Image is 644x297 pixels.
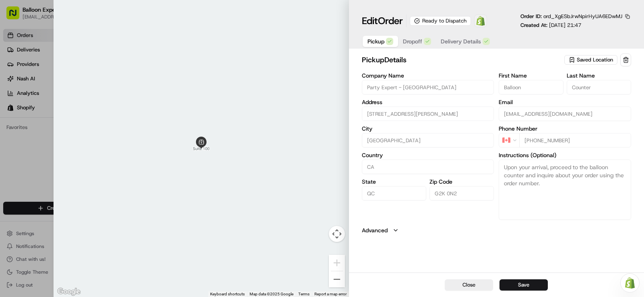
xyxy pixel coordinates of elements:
span: Knowledge Base [16,158,62,166]
button: Zoom in [329,255,345,271]
img: 8016278978528_b943e370aa5ada12b00a_72.png [17,77,31,91]
button: Close [445,279,493,291]
a: Report a map error [314,292,347,296]
span: API Documentation [76,158,129,166]
div: Ready to Dispatch [410,16,471,26]
label: Zip Code [429,179,494,184]
input: 4825 Pierre-Bertrand Blvd, Suite 100, Québec City, QC G2K 0N2, CA [362,107,494,121]
img: Nash [8,8,24,24]
a: Shopify [474,14,487,27]
h1: Edit [362,14,403,27]
button: Map camera controls [329,226,345,242]
p: Welcome 👋 [8,32,147,45]
a: 📗Knowledge Base [5,155,65,169]
span: Saved Location [577,56,613,63]
span: Map data ©2025 Google [250,292,293,296]
p: Order ID: [520,13,622,20]
button: Keyboard shortcuts [210,291,245,297]
a: Powered byPylon [57,177,97,184]
input: Enter email [499,107,631,121]
span: ord_XgESbJrwNpirHyUA6EDwMJ [543,13,622,20]
textarea: Upon your arrival, proceed to the balloon counter and inquire about your order using the order nu... [499,160,631,220]
div: Start new chat [36,77,132,85]
input: Enter state [362,186,426,201]
span: Dropoff [403,37,422,45]
button: See all [125,103,147,113]
img: Google [56,287,82,297]
img: Shopify [476,16,485,26]
img: Brigitte Vinadas [8,117,21,130]
span: [PERSON_NAME] [25,125,65,131]
label: Advanced [362,226,388,234]
p: Created At: [520,22,581,29]
label: Last Name [567,73,631,78]
label: Instructions (Optional) [499,152,631,158]
input: Enter country [362,160,494,174]
button: Zoom out [329,271,345,287]
input: Enter last name [567,80,631,94]
input: Clear [21,52,133,60]
h2: pickup Details [362,54,563,66]
div: We're available if you need us! [36,85,111,91]
input: Enter zip code [429,186,494,201]
button: Advanced [362,226,631,234]
button: Start new chat [137,79,147,89]
span: • [67,125,70,131]
label: Address [362,99,494,105]
button: Saved Location [564,54,619,66]
button: Save [500,279,548,291]
label: Phone Number [499,126,631,131]
label: Email [499,99,631,105]
img: 1736555255976-a54dd68f-1ca7-489b-9aae-adbdc363a1c4 [16,125,23,131]
span: Delivery Details [441,37,481,45]
span: Pickup [367,37,384,45]
a: Open this area in Google Maps (opens a new window) [56,287,82,297]
span: [DATE] [71,125,88,131]
input: Enter city [362,133,494,147]
input: Enter phone number [519,133,631,147]
span: Pylon [80,178,97,184]
a: Terms [298,292,310,296]
div: 📗 [8,159,14,165]
div: Past conversations [8,104,54,111]
div: 💻 [68,159,74,165]
a: 💻API Documentation [65,155,132,169]
img: 1736555255976-a54dd68f-1ca7-489b-9aae-adbdc363a1c4 [8,77,23,91]
span: [DATE] 21:47 [549,22,581,29]
label: Company Name [362,73,494,78]
label: First Name [499,73,563,78]
label: State [362,179,426,184]
input: Enter first name [499,80,563,94]
label: City [362,126,494,131]
label: Country [362,152,494,158]
input: Enter company name [362,80,494,94]
span: Order [378,14,403,27]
